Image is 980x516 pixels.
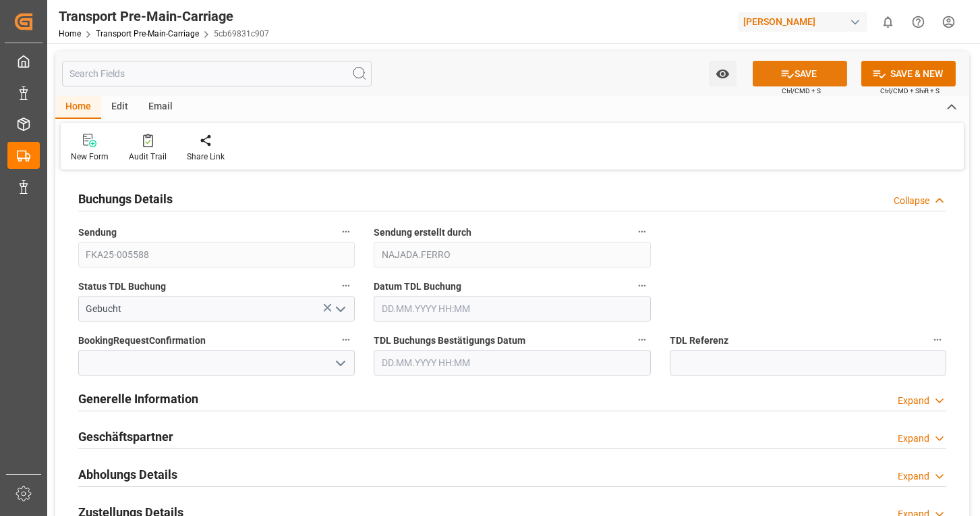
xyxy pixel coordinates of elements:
button: TDL Referenz [929,331,946,349]
button: Sendung erstellt durch [633,223,651,240]
a: Transport Pre-Main-Carriage [96,29,199,38]
button: Status TDL Buchung [337,277,355,294]
button: [PERSON_NAME] [738,9,873,34]
h2: Generelle Information [78,390,198,408]
div: [PERSON_NAME] [738,12,867,32]
div: New Form [71,151,109,163]
span: Ctrl/CMD + Shift + S [880,86,940,96]
button: TDL Buchungs Bestätigungs Datum [633,331,651,349]
a: Home [59,29,81,38]
button: BookingRequestConfirmation [337,331,355,349]
input: DD.MM.YYYY HH:MM [374,350,650,376]
div: Transport Pre-Main-Carriage [59,6,269,26]
span: Sendung [78,226,117,240]
div: Email [138,96,183,119]
input: DD.MM.YYYY HH:MM [374,296,650,321]
span: Status TDL Buchung [78,280,166,294]
div: Expand [898,394,929,408]
button: show 0 new notifications [873,7,903,37]
span: Ctrl/CMD + S [782,86,821,96]
span: Sendung erstellt durch [374,226,471,240]
h2: Geschäftspartner [78,428,173,446]
button: SAVE [753,61,847,86]
button: open menu [330,353,350,373]
h2: Abholungs Details [78,465,177,484]
button: Datum TDL Buchung [633,277,651,294]
button: open menu [330,299,350,319]
div: Audit Trail [129,151,167,163]
span: BookingRequestConfirmation [78,334,206,348]
input: Search Fields [62,61,372,86]
button: Help Center [903,7,933,37]
div: Home [55,96,101,119]
div: Share Link [187,151,225,163]
div: Collapse [894,194,929,208]
span: TDL Buchungs Bestätigungs Datum [374,334,525,348]
button: Sendung [337,223,355,240]
h2: Buchungs Details [78,190,173,208]
button: SAVE & NEW [861,61,956,86]
button: open menu [709,61,737,86]
div: Expand [898,469,929,484]
span: TDL Referenz [670,334,728,348]
span: Datum TDL Buchung [374,280,461,294]
div: Expand [898,432,929,446]
div: Edit [101,96,138,119]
